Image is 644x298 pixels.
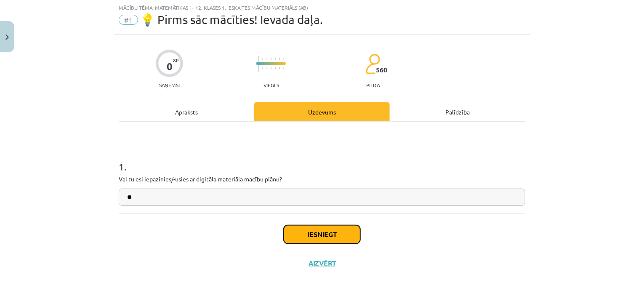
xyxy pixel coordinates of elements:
[119,175,525,184] p: Vai tu esi iepazinies/-usies ar digitāla materiāla macību plānu?
[271,67,271,69] img: icon-short-line-57e1e144782c952c97e751825c79c345078a6d821885a25fce030b3d8c18986b.svg
[119,146,525,172] h1: 1 .
[119,5,525,11] div: Mācību tēma: Matemātikas i - 12. klases 1. ieskaites mācību materiāls (ab)
[266,58,267,60] img: icon-short-line-57e1e144782c952c97e751825c79c345078a6d821885a25fce030b3d8c18986b.svg
[167,61,173,72] div: 0
[140,13,323,27] span: 💡 Pirms sāc mācīties! Ievada daļa.
[365,53,380,74] img: students-c634bb4e5e11cddfef0936a35e636f08e4e9abd3cc4e673bd6f9a4125e45ecb1.svg
[173,58,178,62] span: XP
[275,67,276,69] img: icon-short-line-57e1e144782c952c97e751825c79c345078a6d821885a25fce030b3d8c18986b.svg
[258,56,259,72] img: icon-long-line-d9ea69661e0d244f92f715978eff75569469978d946b2353a9bb055b3ed8787d.svg
[266,67,267,69] img: icon-short-line-57e1e144782c952c97e751825c79c345078a6d821885a25fce030b3d8c18986b.svg
[119,15,138,25] span: #1
[366,82,380,88] p: pilda
[254,102,390,121] div: Uzdevums
[262,67,263,69] img: icon-short-line-57e1e144782c952c97e751825c79c345078a6d821885a25fce030b3d8c18986b.svg
[390,102,525,121] div: Palīdzība
[156,82,183,88] p: Saņemsi
[284,225,360,244] button: Iesniegt
[271,58,271,60] img: icon-short-line-57e1e144782c952c97e751825c79c345078a6d821885a25fce030b3d8c18986b.svg
[263,82,279,88] p: Viegls
[262,58,263,60] img: icon-short-line-57e1e144782c952c97e751825c79c345078a6d821885a25fce030b3d8c18986b.svg
[275,58,276,60] img: icon-short-line-57e1e144782c952c97e751825c79c345078a6d821885a25fce030b3d8c18986b.svg
[283,58,284,60] img: icon-short-line-57e1e144782c952c97e751825c79c345078a6d821885a25fce030b3d8c18986b.svg
[376,66,387,74] span: 560
[306,259,338,267] button: Aizvērt
[5,35,9,40] img: icon-close-lesson-0947bae3869378f0d4975bcd49f059093ad1ed9edebbc8119c70593378902aed.svg
[283,67,284,69] img: icon-short-line-57e1e144782c952c97e751825c79c345078a6d821885a25fce030b3d8c18986b.svg
[119,102,254,121] div: Apraksts
[279,67,280,69] img: icon-short-line-57e1e144782c952c97e751825c79c345078a6d821885a25fce030b3d8c18986b.svg
[279,58,280,60] img: icon-short-line-57e1e144782c952c97e751825c79c345078a6d821885a25fce030b3d8c18986b.svg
